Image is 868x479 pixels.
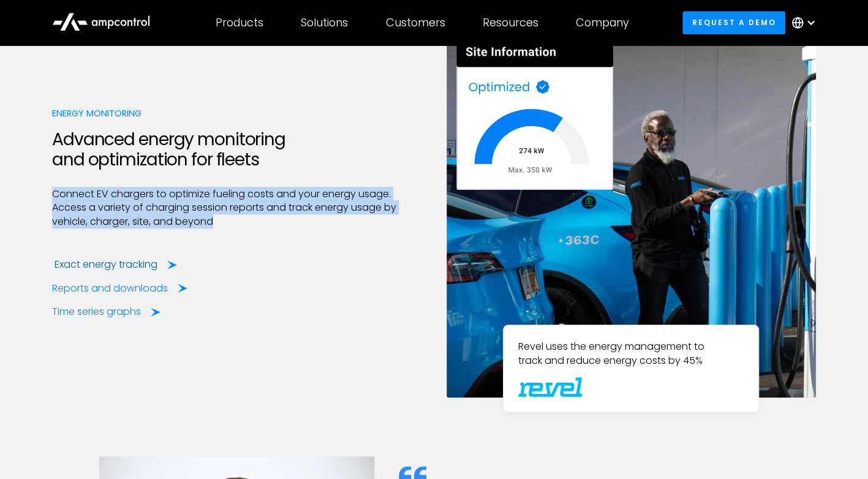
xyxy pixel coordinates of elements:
[52,282,168,295] div: Reports and downloads
[52,305,160,319] a: Time series graphs
[447,28,816,398] img: Revel uses software to manage charge points of their taxi fleet
[518,340,744,368] p: Revel uses the energy management to track and reduce energy costs by 45%
[386,16,445,29] div: Customers
[55,258,177,271] a: Exact energy tracking
[483,16,538,29] div: Resources
[216,16,263,29] div: Products
[52,129,421,170] h2: Advanced energy monitoring and optimization for fleets
[52,107,421,120] div: Energy Monitoring
[301,16,348,29] div: Solutions
[682,11,785,34] a: Request a demo
[576,16,629,29] div: Company
[55,258,157,271] div: Exact energy tracking
[52,305,141,319] div: Time series graphs
[52,282,187,295] a: Reports and downloads
[52,187,421,228] p: Connect EV chargers to optimize fueling costs and your energy usage. Access a variety of charging...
